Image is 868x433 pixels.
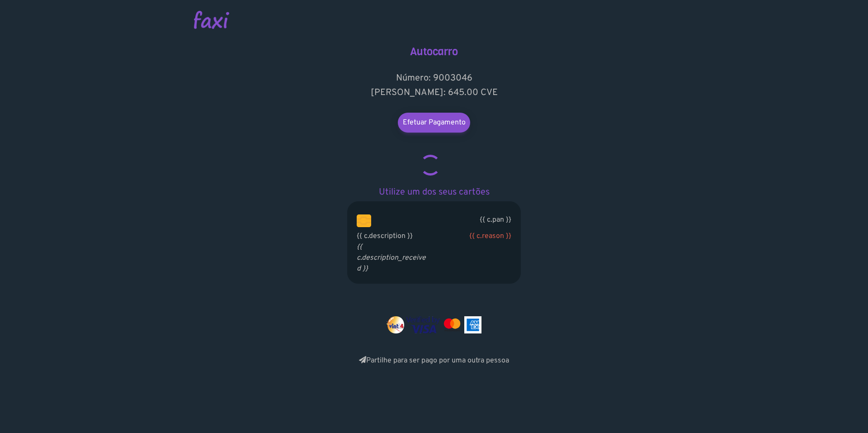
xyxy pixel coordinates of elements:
h5: [PERSON_NAME]: 645.00 CVE [344,87,524,98]
i: {{ c.description_received }} [357,243,426,273]
img: mastercard [464,316,481,333]
span: {{ c.description }} [357,232,413,241]
a: Efetuar Pagamento [398,113,470,133]
h5: Utilize um dos seus cartões [344,187,524,198]
img: mastercard [442,316,462,333]
img: vinti4 [387,316,405,333]
h4: Autocarro [344,45,524,58]
img: chip.png [357,214,371,227]
p: {{ c.pan }} [385,214,511,225]
img: visa [406,316,440,333]
div: {{ c.reason }} [441,231,511,242]
a: Partilhe para ser pago por uma outra pessoa [359,356,509,365]
h5: Número: 9003046 [344,73,524,84]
